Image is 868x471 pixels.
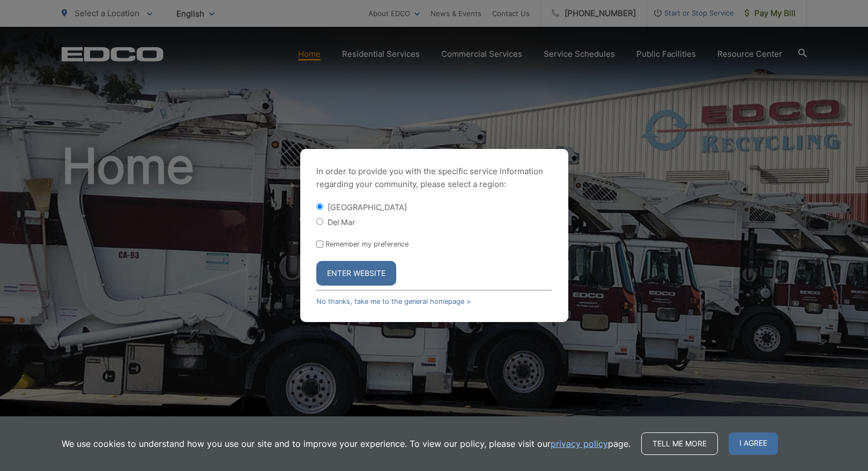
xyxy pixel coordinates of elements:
label: Del Mar [328,218,355,227]
a: Tell me more [641,432,718,455]
p: We use cookies to understand how you use our site and to improve your experience. To view our pol... [62,437,630,450]
label: [GEOGRAPHIC_DATA] [328,203,407,212]
a: privacy policy [551,437,608,450]
button: Enter Website [316,261,396,286]
p: In order to provide you with the specific service information regarding your community, please se... [316,165,552,191]
label: Remember my preference [325,240,409,248]
span: I agree [729,432,778,455]
a: No thanks, take me to the general homepage > [316,297,471,305]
